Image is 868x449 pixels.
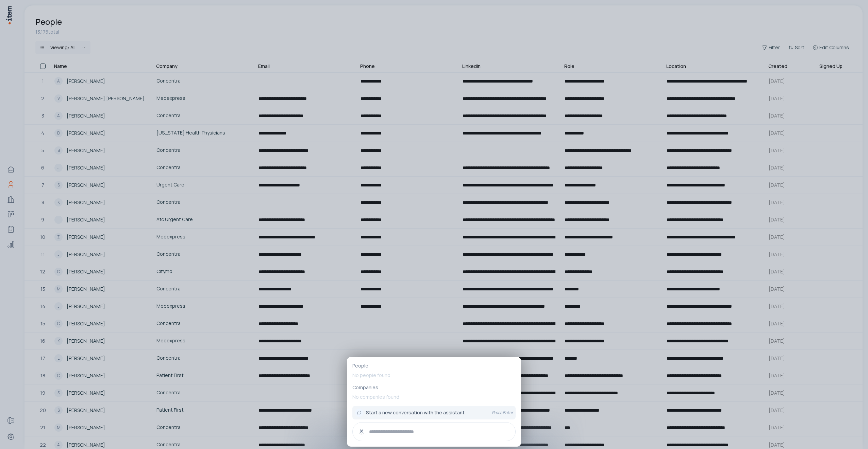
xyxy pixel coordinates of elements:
div: PeopleNo people foundCompaniesNo companies foundStart a new conversation with the assistantPress ... [347,357,521,447]
button: Start a new conversation with the assistantPress Enter [352,406,516,419]
p: Companies [352,384,516,391]
span: Start a new conversation with the assistant [366,409,465,416]
p: No people found [352,369,516,381]
p: No companies found [352,391,516,403]
p: Press Enter [492,410,513,415]
p: People [352,362,516,369]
